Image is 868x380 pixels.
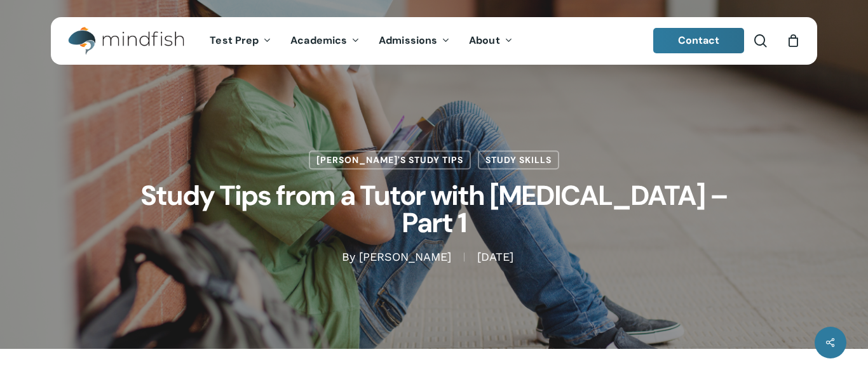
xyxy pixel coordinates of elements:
[469,34,500,47] span: About
[210,34,259,47] span: Test Prep
[678,34,720,47] span: Contact
[342,253,355,262] span: By
[379,34,437,47] span: Admissions
[464,253,526,262] span: [DATE]
[369,36,459,46] a: Admissions
[309,150,471,169] a: [PERSON_NAME]'s Study Tips
[281,36,369,46] a: Academics
[200,36,281,46] a: Test Prep
[459,36,522,46] a: About
[116,169,752,249] h1: Study Tips from a Tutor with [MEDICAL_DATA] – Part 1
[290,34,347,47] span: Academics
[653,28,745,53] a: Contact
[200,17,522,65] nav: Main Menu
[478,150,559,169] a: Study Skills
[359,251,451,264] a: [PERSON_NAME]
[51,17,817,65] header: Main Menu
